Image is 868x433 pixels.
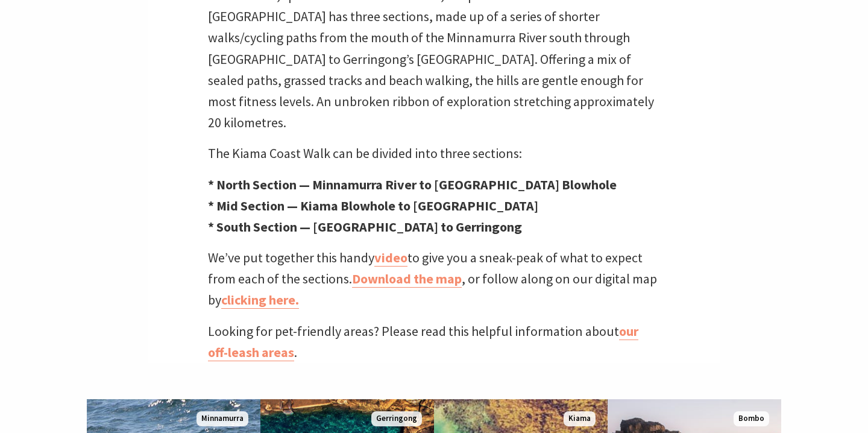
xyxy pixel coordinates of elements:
strong: * North Section — Minnamurra River to [GEOGRAPHIC_DATA] Blowhole [208,176,617,193]
strong: * Mid Section — Kiama Blowhole to [GEOGRAPHIC_DATA] [208,197,538,214]
p: We’ve put together this handy to give you a sneak-peak of what to expect from each of the section... [208,247,660,311]
a: clicking here. [221,291,299,309]
p: The Kiama Coast Walk can be divided into three sections: [208,143,660,164]
span: Kiama [564,411,596,426]
p: Looking for pet-friendly areas? Please read this helpful information about . [208,321,660,363]
strong: * South Section — [GEOGRAPHIC_DATA] to Gerringong [208,218,522,235]
a: Download the map [352,270,462,288]
span: Minnamurra [197,411,248,426]
a: our off-leash areas [208,323,638,361]
span: Gerringong [371,411,422,426]
a: video [374,249,407,267]
span: Bombo [734,411,769,426]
